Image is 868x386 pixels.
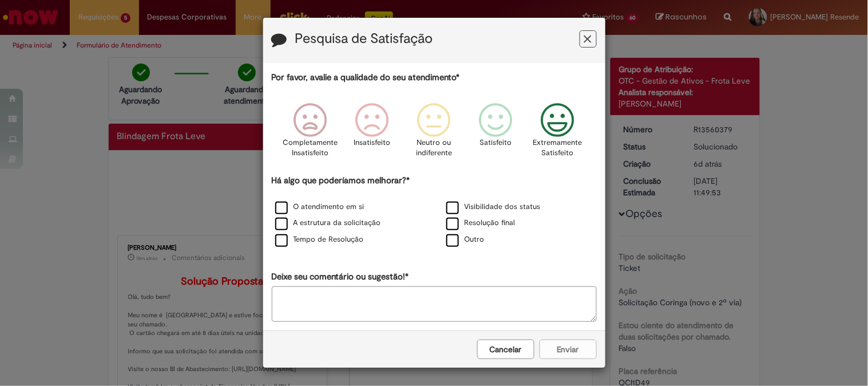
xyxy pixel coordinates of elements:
div: Neutro ou indiferente [405,94,463,173]
label: Outro [446,234,485,245]
label: O atendimento em si [275,202,364,212]
p: Extremamente Satisfeito [533,137,582,159]
label: Tempo de Resolução [275,234,364,245]
label: A estrutura da solicitação [275,218,381,229]
p: Satisfeito [480,137,512,148]
p: Neutro ou indiferente [413,137,454,159]
label: Visibilidade dos status [446,202,541,212]
div: Completamente Insatisfeito [281,94,339,173]
div: Satisfeito [467,94,525,173]
p: Completamente Insatisfeito [283,137,338,159]
label: Deixe seu comentário ou sugestão!* [272,271,409,283]
div: Há algo que poderíamos melhorar?* [272,175,597,249]
div: Extremamente Satisfeito [529,94,587,173]
label: Resolução final [446,218,516,229]
label: Pesquisa de Satisfação [295,31,433,46]
button: Cancelar [477,340,534,359]
label: Por favor, avalie a qualidade do seu atendimento* [272,72,460,84]
p: Insatisfeito [354,137,390,148]
div: Insatisfeito [343,94,401,173]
